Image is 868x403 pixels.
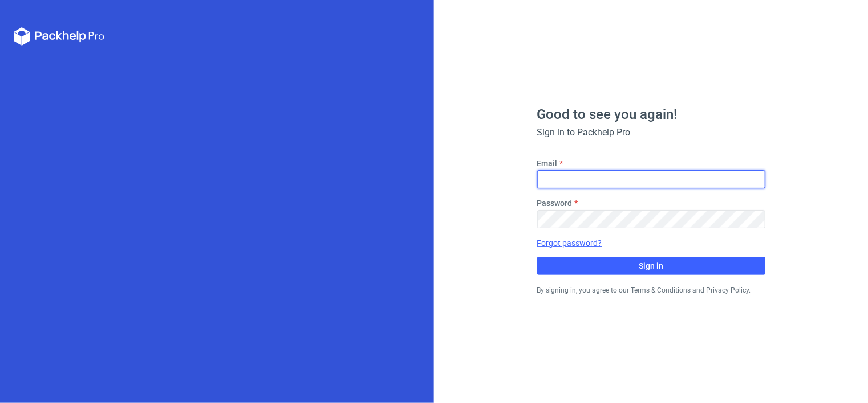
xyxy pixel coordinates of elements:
label: Password [537,198,573,209]
div: Sign in to Packhelp Pro [537,126,765,139]
label: Email [537,158,558,169]
small: By signing in, you agree to our Terms & Conditions and Privacy Policy. [537,286,751,294]
span: Sign in [639,262,663,270]
svg: Packhelp Pro [14,27,105,46]
a: Forgot password? [537,237,602,249]
h1: Good to see you again! [537,108,765,121]
button: Sign in [537,257,765,275]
